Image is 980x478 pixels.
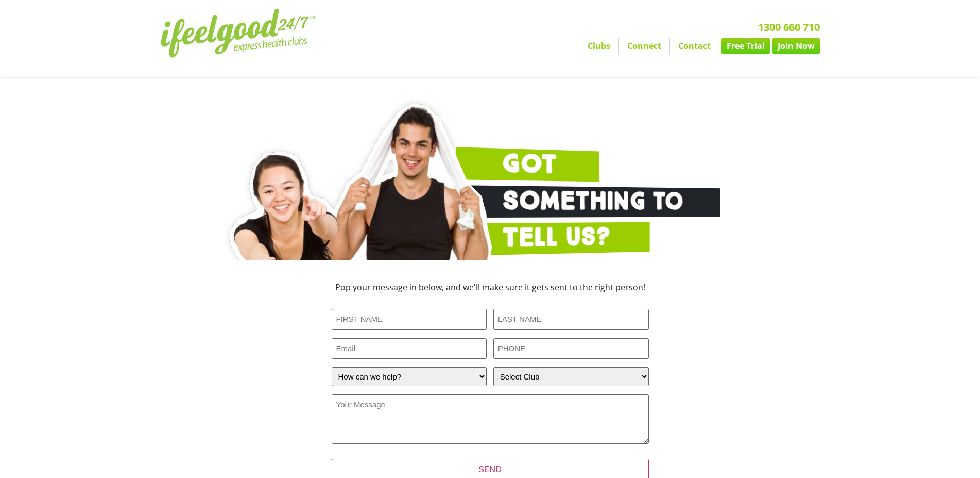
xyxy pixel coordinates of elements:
input: PHONE [493,338,649,359]
a: Contact [670,38,719,54]
a: Join Now [772,38,820,54]
a: Connect [619,38,669,54]
input: LAST NAME [493,309,649,330]
input: FIRST NAME [332,309,487,330]
h3: Pop your message in below, and we'll make sure it gets sent to the right person! [264,283,717,291]
nav: Menu [395,38,820,54]
a: Clubs [579,38,618,54]
a: Free Trial [721,38,770,54]
input: Email [332,338,487,359]
a: 1300 660 710 [758,20,820,34]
